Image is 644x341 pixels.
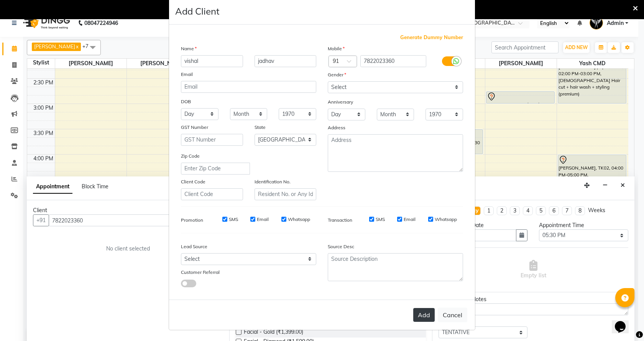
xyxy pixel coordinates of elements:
input: Resident No. or Any Id [255,188,317,200]
label: Source Desc [328,243,354,250]
label: Whatsapp [288,216,310,223]
label: Email [257,216,269,223]
span: Generate Dummy Number [400,34,463,41]
label: GST Number [181,124,208,131]
label: Customer Referral [181,269,220,276]
label: SMS [229,216,238,223]
label: State [255,124,266,131]
label: Zip Code [181,153,200,160]
button: Cancel [438,308,467,322]
label: Address [328,124,345,131]
label: SMS [376,216,385,223]
label: DOB [181,98,191,105]
label: Whatsapp [435,216,457,223]
input: GST Number [181,134,243,146]
input: Email [181,81,316,93]
label: Transaction [328,217,352,224]
h4: Add Client [175,4,219,18]
input: Client Code [181,188,243,200]
label: Email [404,216,416,223]
label: Anniversary [328,99,353,105]
label: Lead Source [181,243,207,250]
label: Identification No. [255,178,291,185]
input: First Name [181,55,243,67]
input: Mobile [360,55,427,67]
button: Add [413,308,435,322]
label: Mobile [328,45,345,52]
label: Promotion [181,217,203,224]
label: Name [181,45,197,52]
label: Email [181,71,193,78]
input: Last Name [255,55,317,67]
label: Client Code [181,178,205,185]
label: Gender [328,71,346,78]
input: Enter Zip Code [181,163,250,175]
